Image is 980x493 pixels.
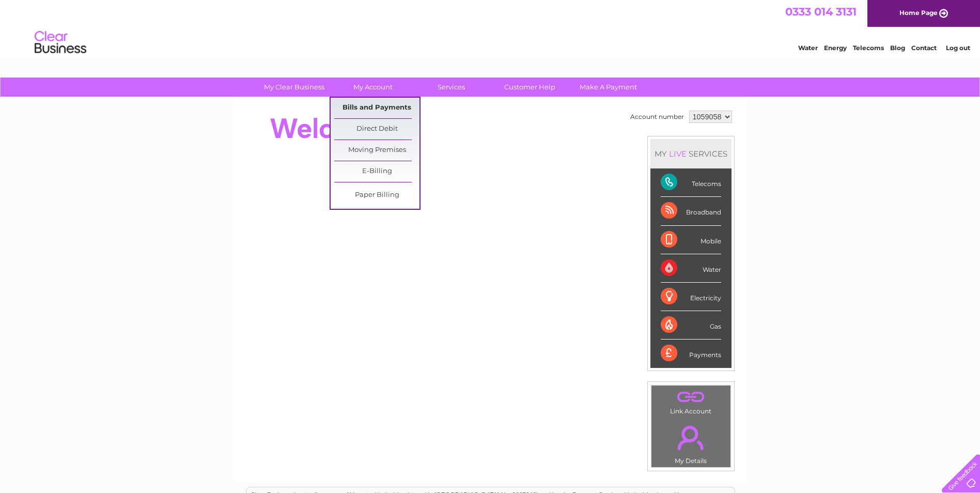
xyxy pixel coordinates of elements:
[890,44,905,52] a: Blog
[628,108,687,126] td: Account number
[246,6,735,50] div: Clear Business is a trading name of Verastar Limited (registered in [GEOGRAPHIC_DATA] No. 3667643...
[667,149,689,159] div: LIVE
[785,5,857,18] a: 0333 014 3131
[661,283,721,311] div: Electricity
[654,388,728,406] a: .
[654,420,728,456] a: .
[334,98,419,118] a: Bills and Payments
[824,44,847,52] a: Energy
[661,197,721,225] div: Broadband
[946,44,970,52] a: Log out
[334,161,419,182] a: E-Billing
[798,44,818,52] a: Water
[661,311,721,340] div: Gas
[661,254,721,283] div: Water
[650,139,732,168] div: MY SERVICES
[252,78,337,97] a: My Clear Business
[566,78,651,97] a: Make A Payment
[334,140,419,161] a: Moving Premises
[661,168,721,197] div: Telecoms
[651,417,731,468] td: My Details
[334,185,419,206] a: Paper Billing
[409,78,494,97] a: Services
[651,385,731,418] td: Link Account
[911,44,937,52] a: Contact
[487,78,572,97] a: Customer Help
[334,119,419,140] a: Direct Debit
[34,27,87,58] img: logo.png
[853,44,884,52] a: Telecoms
[661,226,721,254] div: Mobile
[661,340,721,367] div: Payments
[330,78,415,97] a: My Account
